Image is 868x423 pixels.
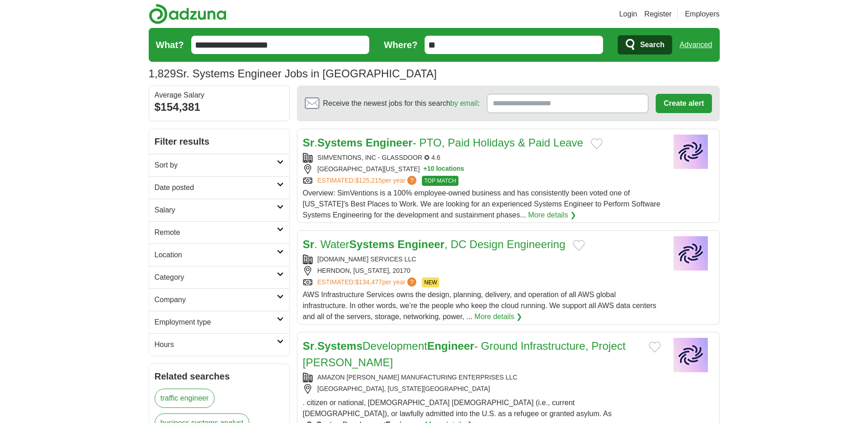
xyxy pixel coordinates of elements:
[149,65,176,82] span: 1,829
[528,210,576,221] a: More details ❯
[149,154,289,176] a: Sort by
[591,138,603,149] button: Add to favorite jobs
[155,227,277,238] h2: Remote
[303,238,314,250] strong: Sr
[155,182,277,193] h2: Date posted
[318,340,363,352] strong: Systems
[149,311,289,333] a: Employment type
[155,205,277,216] h2: Salary
[303,255,661,264] div: [DOMAIN_NAME] SERVICES LLC
[155,160,277,171] h2: Sort by
[355,177,382,184] span: $125,215
[474,311,523,322] a: More details ❯
[423,164,464,174] button: +10 locations
[149,244,289,266] a: Location
[450,99,478,107] a: by email
[318,277,419,287] a: ESTIMATED:$134,477per year?
[155,99,284,115] div: $154,381
[422,277,439,287] span: NEW
[366,136,413,149] strong: Engineer
[656,94,712,113] button: Create alert
[318,136,363,149] strong: Systems
[573,240,585,251] button: Add to favorite jobs
[318,176,419,186] a: ESTIMATED:$125,215per year?
[149,176,289,199] a: Date posted
[303,340,314,352] strong: Sr
[156,38,184,52] label: What?
[407,176,416,185] span: ?
[303,153,661,163] div: SIMVENTIONS, INC - GLASSDOOR ✪ 4.6
[149,221,289,244] a: Remote
[398,238,445,250] strong: Engineer
[407,277,416,287] span: ?
[149,266,289,288] a: Category
[649,342,661,352] button: Add to favorite jobs
[668,338,714,372] img: Company logo
[685,9,720,20] a: Employers
[640,36,664,54] span: Search
[303,238,566,250] a: Sr. WaterSystems Engineer, DC Design Engineering
[155,272,277,283] h2: Category
[303,164,661,174] div: [GEOGRAPHIC_DATA][US_STATE]
[155,92,284,99] div: Average Salary
[155,317,277,328] h2: Employment type
[303,189,661,219] span: Overview: SimVentions is a 100% employee-owned business and has consistently been voted one of [U...
[423,164,427,174] span: +
[303,384,661,394] div: [GEOGRAPHIC_DATA], [US_STATE][GEOGRAPHIC_DATA]
[303,136,583,149] a: Sr.Systems Engineer- PTO, Paid Holidays & Paid Leave
[155,249,277,260] h2: Location
[155,369,284,383] h2: Related searches
[155,389,215,408] a: traffic engineer
[149,129,289,154] h2: Filter results
[149,199,289,221] a: Salary
[303,373,661,382] div: AMAZON [PERSON_NAME] MANUFACTURING ENTERPRISES LLC
[303,340,626,369] a: Sr.SystemsDevelopmentEngineer- Ground Infrastructure, Project [PERSON_NAME]
[149,67,437,80] h1: Sr. Systems Engineer Jobs in [GEOGRAPHIC_DATA]
[668,135,714,169] img: Company logo
[384,38,417,52] label: Where?
[303,266,661,276] div: HERNDON, [US_STATE], 20170
[349,238,394,250] strong: Systems
[323,98,480,109] span: Receive the newest jobs for this search :
[618,35,672,54] button: Search
[422,176,458,186] span: TOP MATCH
[303,136,314,149] strong: Sr
[149,4,226,24] img: Adzuna logo
[679,36,712,54] a: Advanced
[149,288,289,311] a: Company
[668,236,714,271] img: Company logo
[644,9,672,20] a: Register
[355,278,382,286] span: $134,477
[149,333,289,356] a: Hours
[155,294,277,305] h2: Company
[619,9,637,20] a: Login
[155,339,277,350] h2: Hours
[427,340,474,352] strong: Engineer
[303,291,657,320] span: AWS Infrastructure Services owns the design, planning, delivery, and operation of all AWS global ...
